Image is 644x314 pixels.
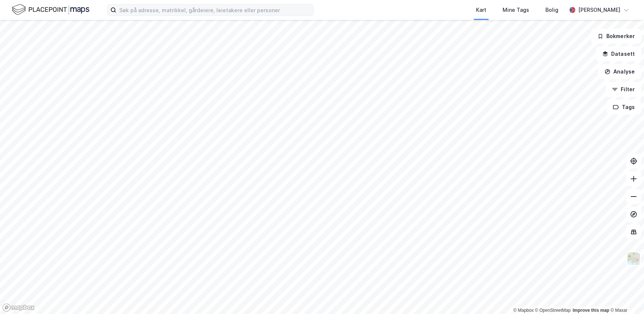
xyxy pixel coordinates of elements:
div: Kart [476,6,486,14]
button: Analyse [598,64,641,79]
button: Filter [606,82,641,97]
div: Mine Tags [503,6,529,14]
button: Tags [607,100,641,115]
button: Bokmerker [591,29,641,44]
div: Bolig [545,6,558,14]
a: Mapbox [513,308,534,313]
div: Kontrollprogram for chat [607,279,644,314]
iframe: Chat Widget [607,279,644,314]
div: [PERSON_NAME] [578,6,620,14]
button: Datasett [596,47,641,61]
img: logo.f888ab2527a4732fd821a326f86c7f29.svg [12,3,89,16]
a: Improve this map [573,308,609,313]
a: Mapbox homepage [2,303,35,312]
a: OpenStreetMap [535,308,571,313]
img: Z [627,252,641,266]
input: Søk på adresse, matrikkel, gårdeiere, leietakere eller personer [116,4,314,16]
